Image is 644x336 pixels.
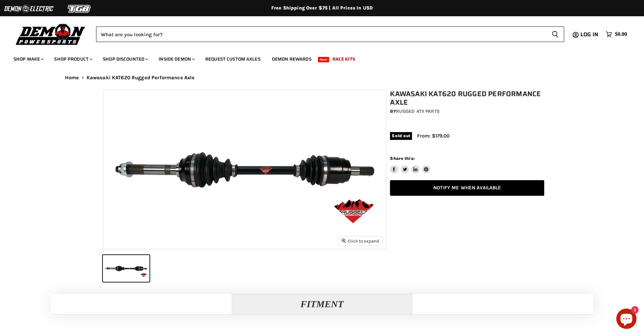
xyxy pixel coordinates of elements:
button: Click to expand [339,236,383,246]
a: Demon Rewards [267,52,317,66]
span: Click to expand [342,238,379,244]
a: Race Kits [327,52,360,66]
span: Log in [580,30,598,39]
a: $0.00 [602,29,630,39]
a: Shop Make [8,52,48,66]
inbox-online-store-chat: Shopify online store chat [614,309,639,331]
img: Kawasaki KAT620 Rugged Performance Axle [104,90,386,249]
a: Home [65,75,79,81]
button: Kawasaki KAT620 Rugged Performance Axle thumbnail [103,255,149,282]
img: Demon Powersports [14,22,88,46]
form: Product [96,26,564,42]
span: $0.00 [615,31,627,38]
img: Demon Electric Logo 2 [3,2,54,15]
button: Search [546,26,564,42]
ul: Main menu [8,49,625,66]
span: Kawasaki KAT620 Rugged Performance Axle [87,75,195,81]
a: Rugged ATV Parts [396,108,440,114]
span: Sold out [390,132,412,140]
aside: Share this: [390,155,430,173]
a: Shop Discounted [98,52,152,66]
button: Fitment [232,294,413,314]
a: Request Custom Axles [200,52,266,66]
div: Free Shipping Over $75 | All Prices In USD [51,5,593,11]
span: New! [318,57,329,62]
span: Share this: [390,156,414,161]
a: Notify Me When Available [390,180,544,196]
a: Shop Product [49,52,96,66]
h1: Kawasaki KAT620 Rugged Performance Axle [390,90,544,107]
img: TGB Logo 2 [54,2,105,15]
input: Search [96,26,546,42]
span: From: $179.00 [417,133,450,139]
a: Inside Demon [154,52,199,66]
div: by [390,108,544,115]
a: Log in [577,31,602,38]
nav: Breadcrumbs [51,75,593,81]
